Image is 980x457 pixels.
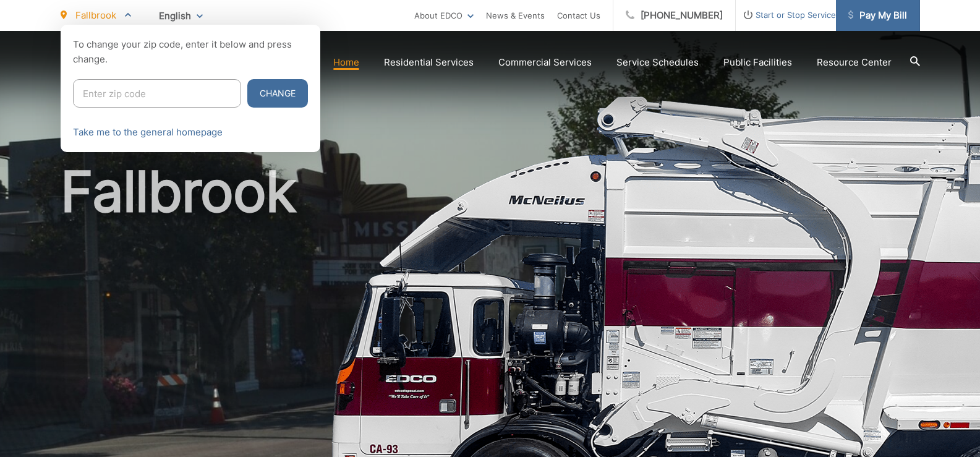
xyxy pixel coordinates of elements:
a: News & Events [486,8,545,23]
a: Contact Us [557,8,600,23]
span: Fallbrook [75,9,116,21]
button: Change [247,79,308,108]
span: Pay My Bill [848,8,907,23]
p: To change your zip code, enter it below and press change. [73,37,308,67]
a: Take me to the general homepage [73,125,223,140]
input: Enter zip code [73,79,241,108]
a: About EDCO [414,8,474,23]
span: English [150,5,212,27]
